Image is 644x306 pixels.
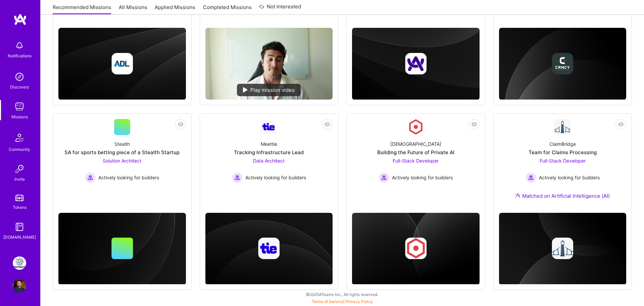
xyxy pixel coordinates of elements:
[13,70,26,83] img: discovery
[58,28,186,100] img: cover
[10,83,29,90] div: Discovery
[540,158,586,164] span: Full-Stack Developer
[232,172,243,183] img: Actively looking for builders
[11,130,28,146] img: Community
[85,172,96,183] img: Actively looking for builders
[352,213,480,285] img: cover
[261,140,277,147] div: Meettie
[178,122,183,127] i: icon EyeClosed
[405,53,427,74] img: Company logo
[11,279,28,293] a: User Avatar
[11,256,28,270] a: PepsiCo: SodaStream Intl. 2024 AOP
[58,119,186,199] a: StealthSA for sports betting piece of a Stealth StartupSolution Architect Actively looking for bu...
[379,172,389,183] img: Actively looking for builders
[8,52,32,59] div: Notifications
[64,149,180,156] div: SA for sports betting piece of a Stealth Startup
[549,140,576,147] div: ClaimBridge
[312,299,343,304] a: Terms of Service
[352,119,480,199] a: Company Logo[DEMOGRAPHIC_DATA]Building the Future of Private AIFull-Stack Developer Actively look...
[205,119,333,199] a: Company LogoMeettieTracking Infrastructure LeadData Architect Actively looking for buildersActive...
[261,120,277,134] img: Company Logo
[526,172,536,183] img: Actively looking for builders
[529,149,597,156] div: Team for Claims Processing
[393,158,439,164] span: Full-Stack Developer
[53,4,111,15] a: Recommended Missions
[245,174,306,181] span: Actively looking for builders
[14,176,25,183] div: Invite
[15,195,23,201] img: tokens
[539,174,600,181] span: Actively looking for builders
[103,158,141,164] span: Solution Architect
[499,213,627,285] img: cover
[13,279,26,293] img: User Avatar
[13,39,26,52] img: bell
[552,238,573,259] img: Company logo
[98,174,159,181] span: Actively looking for builders
[253,158,285,164] span: Data Architect
[515,193,521,198] img: Ateam Purple Icon
[40,286,644,303] div: © 2025 ATeams Inc., All rights reserved.
[408,119,424,135] img: Company Logo
[552,53,573,74] img: Company logo
[312,299,373,304] span: |
[205,28,333,99] img: No Mission
[515,192,610,199] div: Matched on Artificial Intelligence (AI)
[119,4,147,15] a: All Missions
[258,238,280,259] img: Company logo
[499,119,627,207] a: Company LogoClaimBridgeTeam for Claims ProcessingFull-Stack Developer Actively looking for builde...
[346,299,373,304] a: Privacy Policy
[205,213,333,285] img: cover
[405,238,427,259] img: Company logo
[111,53,133,74] img: Company logo
[203,4,252,15] a: Completed Missions
[13,256,26,270] img: PepsiCo: SodaStream Intl. 2024 AOP
[352,28,480,100] img: cover
[3,234,36,241] div: [DOMAIN_NAME]
[13,220,26,234] img: guide book
[554,119,571,135] img: Company Logo
[13,13,27,25] img: logo
[259,3,301,15] a: Not Interested
[13,204,27,211] div: Tokens
[9,146,30,153] div: Community
[377,149,454,156] div: Building the Future of Private AI
[234,149,304,156] div: Tracking Infrastructure Lead
[392,174,453,181] span: Actively looking for builders
[13,100,26,113] img: teamwork
[472,122,477,127] i: icon EyeClosed
[11,113,28,120] div: Missions
[243,87,248,93] img: play
[58,213,186,285] img: cover
[237,84,301,96] div: Play mission video
[390,140,441,147] div: [DEMOGRAPHIC_DATA]
[13,162,26,176] img: Invite
[114,140,130,147] div: Stealth
[155,4,195,15] a: Applied Missions
[325,122,330,127] i: icon EyeClosed
[499,28,627,100] img: cover
[618,122,624,127] i: icon EyeClosed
